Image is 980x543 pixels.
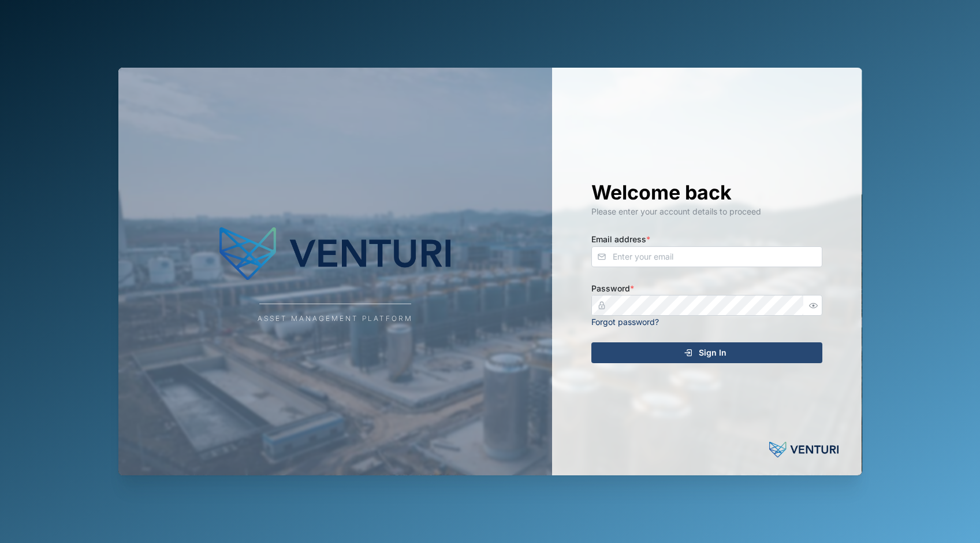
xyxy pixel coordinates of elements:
[591,246,822,267] input: Enter your email
[591,205,822,218] div: Please enter your account details to proceed
[591,282,634,295] label: Password
[769,438,839,461] img: Powered by: Venturi
[258,313,413,324] div: Asset Management Platform
[219,219,450,289] img: Company Logo
[591,317,659,327] a: Forgot password?
[591,180,822,205] h1: Welcome back
[591,342,822,363] button: Sign In
[699,343,726,363] span: Sign In
[591,233,650,246] label: Email address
